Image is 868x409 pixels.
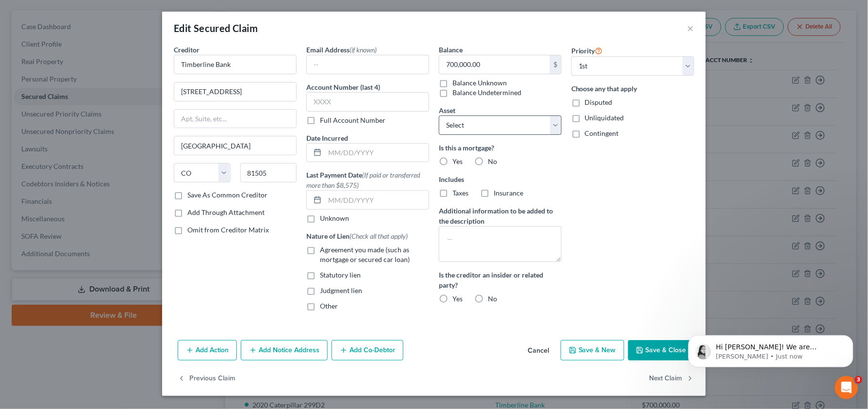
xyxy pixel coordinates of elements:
[320,271,361,279] span: Statutory lien
[187,190,267,200] label: Save As Common Creditor
[439,174,562,184] label: Includes
[306,170,429,190] label: Last Payment Date
[320,245,410,263] span: Agreement you made (such as mortgage or secured car loan)
[174,21,258,35] div: Edit Secured Claim
[439,106,455,115] span: Asset
[835,376,858,399] iframe: Intercom live chat
[452,88,521,98] label: Balance Undetermined
[306,92,429,112] input: XXXX
[325,191,429,209] input: MM/DD/YYYY
[452,157,463,165] span: Yes
[187,226,269,234] span: Omit from Creditor Matrix
[628,340,694,360] button: Save & Close
[174,82,296,101] input: Enter address...
[488,294,497,303] span: No
[320,213,349,223] label: Unknown
[320,302,338,310] span: Other
[174,46,200,54] span: Creditor
[687,22,694,34] button: ×
[585,129,619,137] span: Contingent
[855,376,863,384] span: 3
[178,340,237,360] button: Add Action
[306,45,377,55] label: Email Address
[306,231,408,241] label: Nature of Lien
[320,286,362,294] span: Judgment lien
[452,189,468,197] span: Taxes
[439,270,562,290] label: Is the creditor an insider or related party?
[571,45,603,56] label: Priority
[320,115,385,125] label: Full Account Number
[307,55,429,74] input: --
[439,206,562,226] label: Additional information to be added to the description
[585,98,613,106] span: Disputed
[488,157,497,165] span: No
[452,78,507,88] label: Balance Unknown
[325,144,429,162] input: MM/DD/YYYY
[452,294,463,303] span: Yes
[439,55,550,74] input: 0.00
[306,171,420,189] span: (If paid or transferred more than $8,575)
[174,136,296,155] input: Enter city...
[439,45,463,55] label: Balance
[350,46,377,54] span: (if known)
[350,232,408,240] span: (Check all that apply)
[306,133,348,143] label: Date Incurred
[561,340,624,360] button: Save & New
[674,315,868,383] iframe: Intercom notifications message
[585,114,624,122] span: Unliquidated
[306,82,380,92] label: Account Number (last 4)
[494,189,523,197] span: Insurance
[332,340,403,360] button: Add Co-Debtor
[178,368,235,389] button: Previous Claim
[571,83,694,94] label: Choose any that apply
[174,110,296,128] input: Apt, Suite, etc...
[241,340,328,360] button: Add Notice Address
[520,341,557,360] button: Cancel
[174,55,297,74] input: Search creditor by name...
[240,163,297,182] input: Enter zip...
[650,368,694,389] button: Next Claim
[187,208,265,217] label: Add Through Attachment
[439,143,562,153] label: Is this a mortgage?
[550,55,561,74] div: $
